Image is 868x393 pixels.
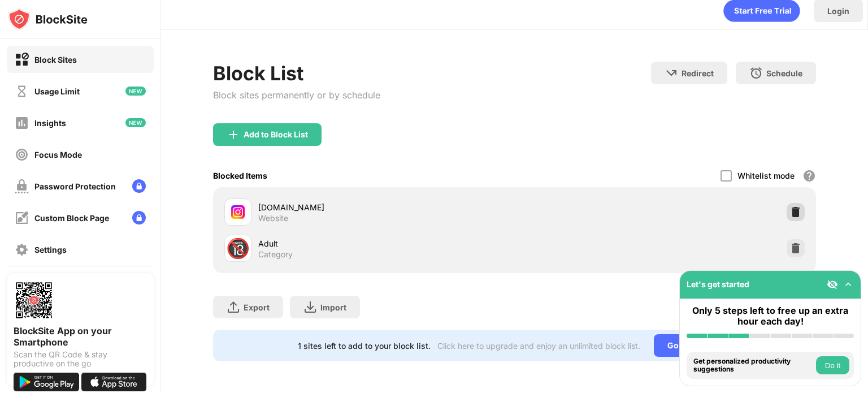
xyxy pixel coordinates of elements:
[15,84,29,98] img: time-usage-off.svg
[766,68,802,78] div: Schedule
[827,6,849,16] div: Login
[8,8,88,31] img: logo-blocksite.svg
[213,171,267,180] div: Blocked Items
[132,179,146,193] img: lock-menu.svg
[14,325,147,348] div: BlockSite App on your Smartphone
[654,334,731,357] div: Go Unlimited
[693,357,813,374] div: Get personalized productivity suggestions
[15,179,29,193] img: password-protection-off.svg
[15,243,29,257] img: settings-off.svg
[15,148,29,162] img: focus-off.svg
[15,53,29,67] img: block-on.svg
[14,373,79,391] img: get-it-on-google-play.svg
[258,237,514,249] div: Adult
[34,118,66,128] div: Insights
[14,280,54,321] img: options-page-qr-code.png
[687,279,749,289] div: Let's get started
[258,213,288,223] div: Website
[213,62,380,85] div: Block List
[687,305,854,327] div: Only 5 steps left to free up an extra hour each day!
[81,373,147,391] img: download-on-the-app-store.svg
[244,303,270,312] div: Export
[298,341,431,351] div: 1 sites left to add to your block list.
[15,211,29,225] img: customize-block-page-off.svg
[213,89,380,101] div: Block sites permanently or by schedule
[34,245,67,254] div: Settings
[34,213,109,223] div: Custom Block Page
[34,55,77,64] div: Block Sites
[816,356,849,374] button: Do it
[258,201,514,213] div: [DOMAIN_NAME]
[125,118,146,127] img: new-icon.svg
[34,87,80,96] div: Usage Limit
[827,279,838,290] img: eye-not-visible.svg
[34,182,116,191] div: Password Protection
[737,171,795,180] div: Whitelist mode
[682,68,714,78] div: Redirect
[15,116,29,130] img: insights-off.svg
[258,249,293,260] div: Category
[843,279,854,290] img: omni-setup-toggle.svg
[226,237,250,260] div: 🔞
[244,130,308,139] div: Add to Block List
[132,211,146,224] img: lock-menu.svg
[125,87,146,96] img: new-icon.svg
[437,341,640,351] div: Click here to upgrade and enjoy an unlimited block list.
[231,205,245,219] img: favicons
[34,150,82,159] div: Focus Mode
[320,303,346,312] div: Import
[14,350,147,368] div: Scan the QR Code & stay productive on the go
